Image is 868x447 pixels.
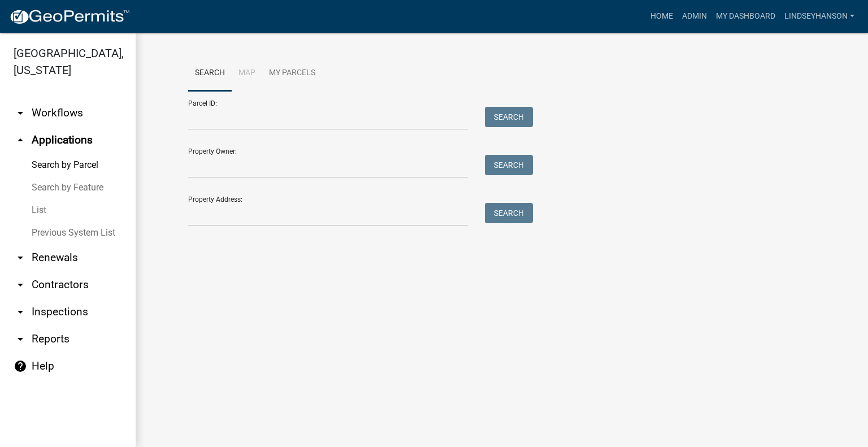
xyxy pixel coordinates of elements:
button: Search [485,155,533,175]
a: My Parcels [262,55,322,92]
a: Lindseyhanson [780,6,859,27]
a: Search [188,55,232,92]
button: Search [485,107,533,127]
a: My Dashboard [711,6,780,27]
a: Home [646,6,678,27]
i: help [14,359,27,373]
i: arrow_drop_down [14,251,27,264]
i: arrow_drop_down [14,106,27,120]
i: arrow_drop_down [14,278,27,292]
i: arrow_drop_down [14,305,27,319]
i: arrow_drop_up [14,133,27,147]
button: Search [485,203,533,223]
i: arrow_drop_down [14,332,27,346]
a: Admin [678,6,711,27]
